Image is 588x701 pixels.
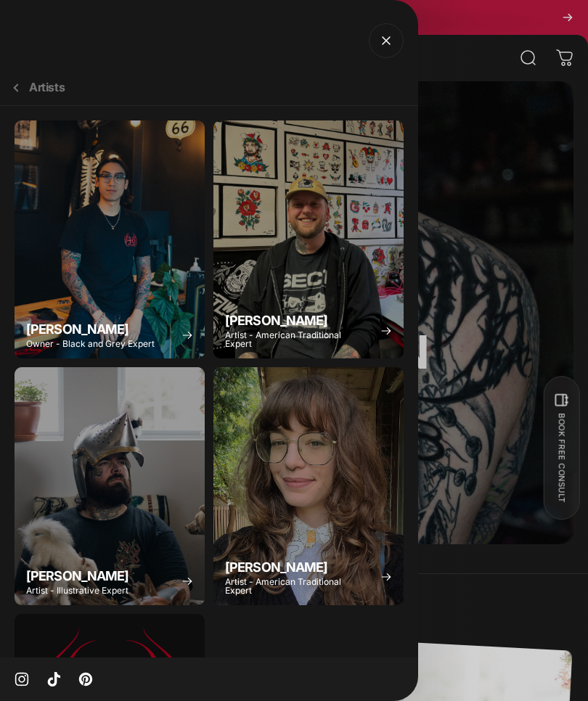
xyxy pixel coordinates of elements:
[15,120,205,358] a: Geoffrey Wong
[15,367,205,605] a: Taivas Jättiläinen
[213,120,404,358] img: tattoo artist spencer skalko at 46 tattoo toronto
[213,120,404,358] a: Spencer Skalko
[225,578,369,595] p: Artist - American Traditional Expert
[26,340,155,348] p: Owner - Black and Grey Expert
[225,313,327,328] span: [PERSON_NAME]
[26,586,128,595] p: Artist - Illustrative Expert
[26,321,128,337] span: [PERSON_NAME]
[225,331,369,348] p: Artist - American Traditional Expert
[225,559,327,575] span: [PERSON_NAME]
[15,120,205,358] img: 46 tattoo founder geoffrey wong in his studio in toronto
[213,367,404,605] a: Emily Forte
[369,23,404,58] button: Close
[26,568,128,583] span: [PERSON_NAME]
